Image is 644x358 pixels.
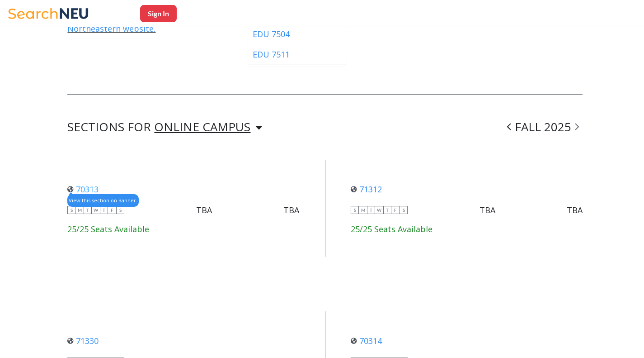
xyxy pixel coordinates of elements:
div: TBA [479,205,495,215]
a: EDU 7511 [253,49,290,60]
a: 70314 [351,335,382,346]
span: S [400,206,408,214]
div: 25/25 Seats Available [351,224,583,234]
span: S [116,206,124,214]
div: SECTIONS FOR [67,122,262,133]
div: ONLINE CAMPUS [154,122,250,132]
span: M [75,206,84,214]
div: TBA [283,205,299,215]
a: 71330 [67,335,99,346]
span: T [100,206,108,214]
span: T [84,206,92,214]
span: F [108,206,116,214]
a: 70313 [67,184,99,195]
span: T [383,206,391,214]
span: S [351,206,359,214]
span: S [67,206,75,214]
div: TBA [567,205,583,215]
a: 71312 [351,184,382,195]
span: F [391,206,400,214]
div: TBA [196,205,212,215]
div: FALL 2025 [503,122,583,133]
span: W [375,206,383,214]
a: EDU 7504 [253,29,290,39]
span: T [367,206,375,214]
div: 25/25 Seats Available [67,224,299,234]
span: M [359,206,367,214]
span: W [92,206,100,214]
button: Sign In [140,5,177,22]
